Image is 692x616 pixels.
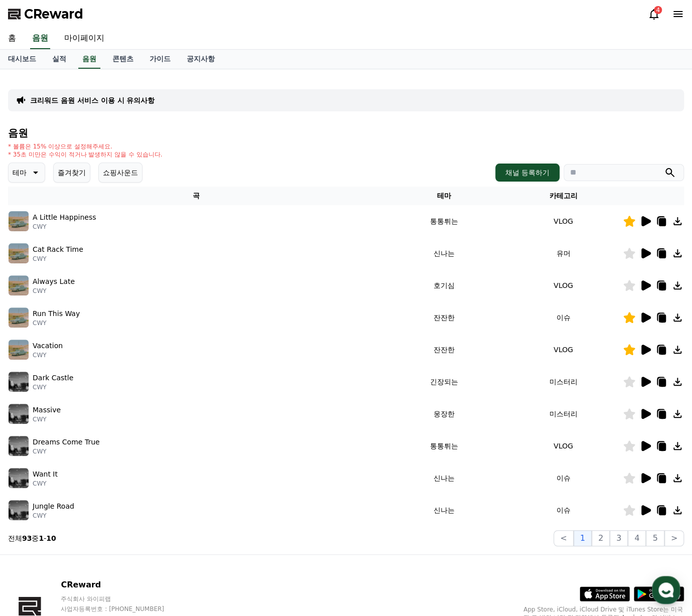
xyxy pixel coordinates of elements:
td: 잔잔한 [385,301,504,334]
strong: 1 [39,534,44,542]
a: 공지사항 [179,50,223,69]
div: 4 [654,6,662,14]
img: music [9,340,29,360]
td: VLOG [504,269,623,301]
p: CWY [33,512,74,520]
td: VLOG [504,205,623,237]
a: CReward [8,6,83,22]
td: 이슈 [504,494,623,526]
p: Massive [33,405,61,415]
button: 1 [574,530,592,546]
td: 미스터리 [504,398,623,430]
p: Jungle Road [33,501,74,512]
a: 음원 [78,50,100,69]
td: 신나는 [385,237,504,269]
th: 곡 [8,187,385,205]
span: 설정 [155,333,167,341]
a: 음원 [30,28,50,49]
img: music [9,275,29,295]
p: CWY [33,480,58,488]
p: CReward [61,579,183,591]
img: music [9,211,29,231]
p: * 볼륨은 15% 이상으로 설정해주세요. [8,142,163,150]
img: music [9,468,29,488]
td: 신나는 [385,494,504,526]
p: CWY [33,415,61,423]
a: 마이페이지 [56,28,112,49]
a: 가이드 [142,50,179,69]
p: Run This Way [33,309,80,319]
p: Dark Castle [33,373,73,383]
button: 4 [628,530,646,546]
button: 채널 등록하기 [495,164,560,182]
td: 통통튀는 [385,430,504,462]
button: 쇼핑사운드 [98,163,143,183]
td: 긴장되는 [385,366,504,398]
th: 테마 [385,187,504,205]
a: 홈 [3,318,66,343]
a: 대화 [66,318,129,343]
img: music [9,307,29,328]
p: Want It [33,469,58,480]
p: 전체 중 - [8,533,56,543]
a: 실적 [44,50,74,69]
p: A Little Happiness [33,212,96,223]
img: music [9,372,29,392]
img: music [9,436,29,456]
p: CWY [33,255,83,263]
a: 콘텐츠 [104,50,142,69]
p: 테마 [13,166,27,180]
td: 이슈 [504,462,623,494]
td: 유머 [504,237,623,269]
button: 3 [610,530,628,546]
td: 신나는 [385,462,504,494]
a: 크리워드 음원 서비스 이용 시 유의사항 [30,95,155,105]
p: 사업자등록번호 : [PHONE_NUMBER] [61,605,183,613]
td: 웅장한 [385,398,504,430]
p: CWY [33,351,63,359]
button: 2 [592,530,610,546]
strong: 10 [46,534,56,542]
h4: 음원 [8,127,684,138]
p: Cat Rack Time [33,244,83,255]
img: music [9,500,29,520]
strong: 93 [22,534,32,542]
button: < [553,530,573,546]
a: 설정 [129,318,193,343]
td: 미스터리 [504,366,623,398]
td: 이슈 [504,301,623,334]
td: 잔잔한 [385,334,504,366]
button: 테마 [8,163,45,183]
span: CReward [24,6,83,22]
p: Dreams Come True [33,437,100,447]
button: 즐겨찾기 [53,163,90,183]
p: CWY [33,319,80,327]
button: 5 [646,530,664,546]
a: 4 [648,8,660,20]
p: CWY [33,383,73,391]
p: CWY [33,287,75,295]
img: music [9,243,29,263]
button: > [664,530,684,546]
td: 통통튀는 [385,205,504,237]
p: 주식회사 와이피랩 [61,595,183,603]
p: Vacation [33,341,63,351]
span: 홈 [32,333,38,341]
span: 대화 [92,334,104,342]
td: VLOG [504,334,623,366]
p: CWY [33,447,100,455]
td: VLOG [504,430,623,462]
p: Always Late [33,276,75,287]
p: * 35초 미만은 수익이 적거나 발생하지 않을 수 있습니다. [8,150,163,159]
td: 호기심 [385,269,504,301]
p: CWY [33,223,96,231]
img: music [9,404,29,424]
th: 카테고리 [504,187,623,205]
